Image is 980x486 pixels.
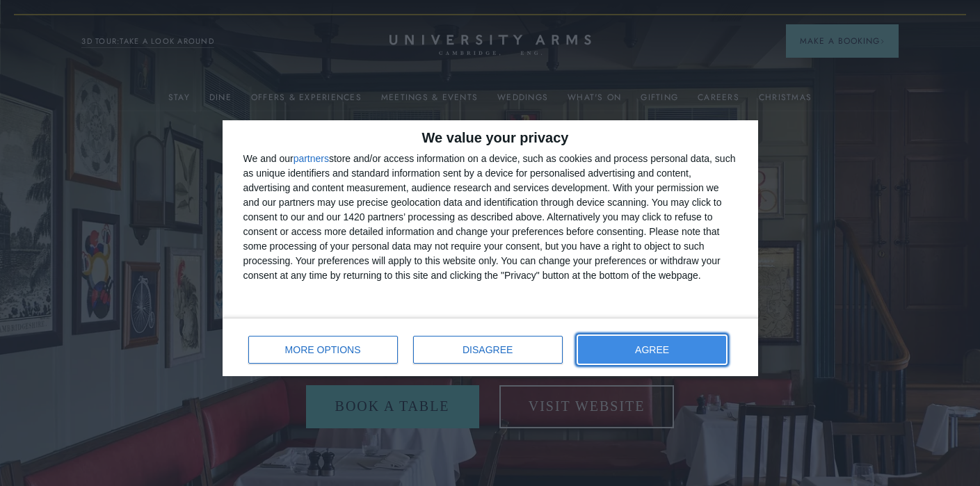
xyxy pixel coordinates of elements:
span: MORE OPTIONS [285,345,361,355]
button: DISAGREE [413,336,563,364]
h2: We value your privacy [243,131,737,145]
span: AGREE [635,345,669,355]
div: We and our store and/or access information on a device, such as cookies and process personal data... [243,152,737,283]
button: AGREE [578,336,727,364]
div: qc-cmp2-ui [223,120,758,376]
span: DISAGREE [463,345,513,355]
button: partners [294,154,329,163]
button: MORE OPTIONS [248,336,398,364]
